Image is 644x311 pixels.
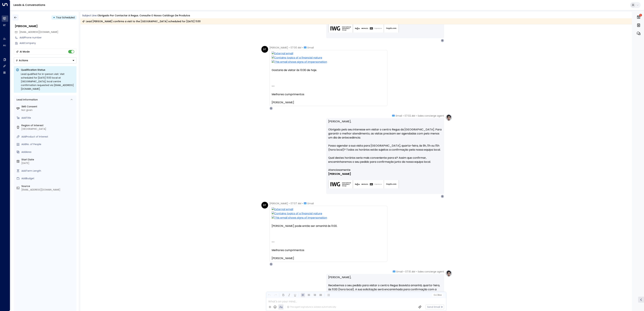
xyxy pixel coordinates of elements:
[272,84,385,88] span: --
[639,14,642,16] span: 1
[328,24,399,33] img: AIorK4zU2Kz5WUNqa9ifSKC9jFH1hjwenjvh85X70KBOPduETvkeZu4OqG8oPuqbwvp3xfXcMQJCRtwYb-SG
[445,114,452,121] img: profile-logo.png
[445,270,452,277] img: profile-logo.png
[328,168,442,193] div: Signature
[19,30,58,34] span: [EMAIL_ADDRESS][DOMAIN_NAME]
[272,60,385,64] img: This email shows signs of impersonation
[53,14,55,21] div: •
[21,68,74,72] p: Qualification Status
[21,158,75,161] label: Start Date
[21,143,75,146] div: AddNo. of People
[308,46,314,49] span: Email
[416,270,417,273] span: •
[437,294,438,296] span: |
[21,72,74,91] div: Lead qualified for in-person visit. Visit scheduled for [DATE] 11:00 local at [GEOGRAPHIC_DATA]; ...
[16,59,28,62] div: Actions
[82,14,97,17] span: Subject Line:
[15,24,76,28] div: [PERSON_NAME]
[97,14,190,17] div: Obrigado por contactar a Regus. Consulte o nosso catálogo de produtos
[441,195,444,198] div: D
[272,68,385,72] div: Gostaria de visitar às 13:30 de hoje.
[291,46,301,49] span: 07:00 AM
[403,114,404,117] span: •
[636,13,641,21] button: 1
[272,51,385,56] img: External email
[20,50,30,53] div: AI Mode
[21,184,75,188] label: Source
[21,177,75,180] div: AddBudget
[328,119,442,168] p: [PERSON_NAME], Obrigado pelo seu interesse em visitar o centro Regus da [GEOGRAPHIC_DATA]. Para g...
[432,293,443,297] button: Cc|Bcc
[404,270,404,273] span: •
[21,105,75,108] label: SMS Consent
[19,30,58,34] span: dteixeira@gmail.com
[21,188,75,192] div: [EMAIL_ADDRESS][DOMAIN_NAME]
[418,270,444,273] span: Sales concierge agent
[272,212,385,216] img: Contains topics of a financial nature
[308,202,314,205] span: Email
[20,41,76,45] div: AddCompany
[272,224,385,228] div: [PERSON_NAME] pode então ser amanhã ás 11:00.
[14,57,76,63] div: Button group with a nested menu
[14,57,76,63] button: Actions
[405,270,415,273] span: 07:10 AM
[21,169,75,173] div: AddTerm Length
[273,293,277,297] button: Redo
[269,46,288,49] span: [PERSON_NAME]
[418,114,444,117] span: Sales concierge agent
[261,202,268,209] div: DT
[416,114,417,117] span: •
[21,161,75,165] div: [DATE]
[56,16,75,19] span: Tour Scheduled
[433,294,442,296] span: Cc Bcc
[267,293,271,297] button: Undo
[289,202,290,205] span: •
[20,36,76,39] div: AddPhone number
[328,180,399,189] img: AIorK4zU2Kz5WUNqa9ifSKC9jFH1hjwenjvh85X70KBOPduETvkeZu4OqG8oPuqbwvp3xfXcMQJCRtwYb-SG
[13,3,45,7] a: Leads & Conversations
[21,127,75,131] div: [GEOGRAPHIC_DATA]
[396,270,403,273] span: Email
[82,20,201,23] div: Lead [PERSON_NAME] confirms a visit to the [GEOGRAPHIC_DATA] scheduled for [DATE] 11:00
[287,305,336,308] div: The agent signature is added automatically
[302,202,303,205] span: •
[21,135,75,139] div: AddProduct of Interest
[441,39,444,42] div: D
[21,116,75,120] div: AddTitle
[328,172,351,176] span: [PERSON_NAME]
[289,46,290,49] span: •
[272,240,385,244] span: --
[269,263,273,266] div: S
[272,207,385,212] img: External email
[396,114,402,117] span: Email
[272,56,385,60] img: Contains topics of a financial nature
[269,107,273,110] div: S
[21,108,75,112] div: Not given
[328,168,350,172] span: Atenciosamente
[269,202,288,205] span: [PERSON_NAME]
[15,98,38,101] div: Lead Information
[272,216,385,220] img: This email shows signs of impersonation
[272,248,385,260] div: Melhores cumprimentos [PERSON_NAME]
[405,114,415,117] span: 07:02 AM
[302,46,303,49] span: •
[21,150,75,154] div: AddArea
[328,12,442,37] div: Signature
[291,202,301,205] span: 07:07 AM
[272,92,385,105] div: Melhores cumprimentos [PERSON_NAME]
[21,124,75,127] label: Region of Interest
[261,46,268,53] div: DT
